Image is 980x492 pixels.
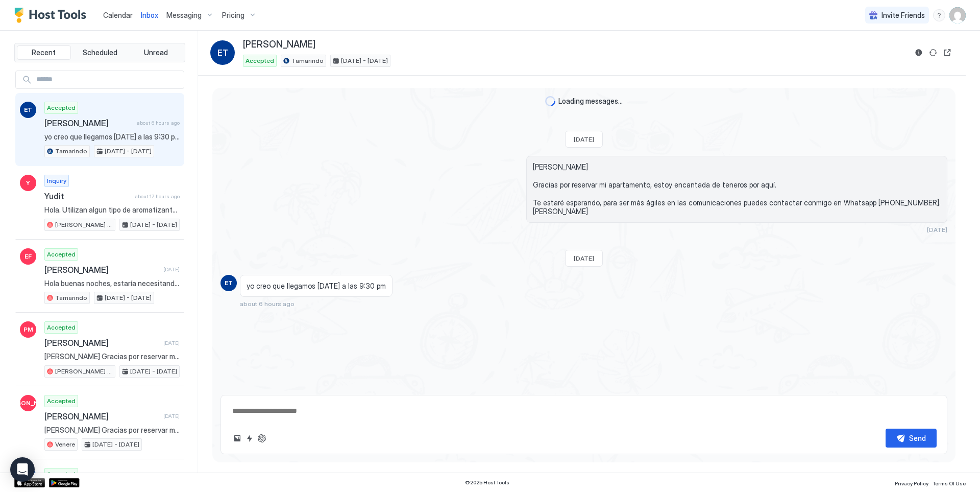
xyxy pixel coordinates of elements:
span: ET [225,278,233,288]
span: [PERSON_NAME] Gracias por reservar mi apartamento, estoy encantada de teneros por aquí. Te estaré... [533,162,941,216]
span: Accepted [246,56,274,65]
span: Scheduled [83,48,117,57]
span: EF [24,252,32,261]
div: menu [933,9,945,21]
button: Quick reply [243,432,256,444]
span: [DATE] - [DATE] [105,293,152,302]
span: Inbox [141,11,158,19]
span: yo creo que llegamos [DATE] a las 9:30 pm [247,282,386,291]
span: ET [24,105,32,114]
button: Scheduled [73,45,127,60]
span: [DATE] - [DATE] [130,367,177,376]
span: Inquiry [47,176,66,185]
span: [DATE] [163,266,180,273]
span: Tamarindo [55,293,87,302]
span: Loading messages... [558,97,623,106]
span: Accepted [47,470,76,479]
div: tab-group [14,43,185,62]
span: Terms Of Use [933,480,966,486]
a: Calendar [103,10,133,20]
div: loading [545,96,555,106]
button: Send [886,429,937,448]
a: App Store [14,478,45,487]
span: [PERSON_NAME] [44,411,159,421]
span: [DATE] - [DATE] [341,56,388,65]
span: PM [23,325,33,334]
span: [DATE] - [DATE] [130,220,177,229]
span: about 6 hours ago [240,300,295,308]
button: Sync reservation [927,46,939,59]
span: Tamarindo [291,56,324,65]
span: Hola buenas noches, estaría necesitando alquilar por unos 13. Sería para dos señoras de 60 años q... [44,279,180,288]
span: Yudit [44,191,131,201]
a: Google Play Store [49,478,80,487]
span: about 17 hours ago [135,193,180,200]
span: [PERSON_NAME] [44,118,133,128]
span: [DATE] [927,226,947,233]
span: [PERSON_NAME] [44,265,159,275]
span: [PERSON_NAME] By [PERSON_NAME] [55,220,113,229]
span: Privacy Policy [895,480,928,486]
span: [PERSON_NAME] Gracias por reservar mi apartamento, estoy encantada de teneros por aquí. Te estaré... [44,426,180,435]
span: [PERSON_NAME] [44,338,159,348]
button: Recent [17,45,71,60]
span: [DATE] [574,135,594,143]
span: [DATE] [574,254,594,262]
button: Reservation information [913,46,925,59]
span: Pricing [222,11,244,20]
span: Recent [32,48,56,57]
span: [DATE] - [DATE] [92,440,139,449]
button: ChatGPT Auto Reply [256,432,268,444]
span: © 2025 Host Tools [465,479,509,486]
span: Accepted [47,323,76,332]
span: Accepted [47,396,76,406]
span: Venere [55,440,75,449]
span: [PERSON_NAME] [3,399,54,408]
span: [DATE] - [DATE] [105,147,152,156]
a: Inbox [141,10,158,20]
span: yo creo que llegamos [DATE] a las 9:30 pm [44,132,180,142]
button: Unread [129,45,183,60]
span: [DATE] [163,413,180,419]
a: Terms Of Use [933,477,966,488]
button: Upload image [231,432,243,444]
span: [DATE] [163,340,180,346]
span: [PERSON_NAME] [243,39,315,51]
input: Input Field [32,71,184,88]
button: Open reservation [941,46,953,59]
a: Privacy Policy [895,477,928,488]
span: Hola. Utilizan algun tipo de aromatizantes u olores en el apartamento [44,205,180,215]
span: Unread [144,48,168,57]
span: [PERSON_NAME] By [PERSON_NAME] [55,367,113,376]
div: Open Intercom Messenger [10,457,35,482]
span: Messaging [166,11,202,20]
span: ET [217,46,228,59]
span: Accepted [47,250,76,259]
span: Calendar [103,11,133,19]
div: Send [909,433,926,443]
span: Tamarindo [55,147,87,156]
span: Accepted [47,103,76,112]
span: Y [26,178,30,188]
span: [PERSON_NAME] Gracias por reservar mi apartamento, estoy encantada de teneros por aquí. Te estaré... [44,352,180,361]
a: Host Tools Logo [14,8,91,23]
div: User profile [949,7,966,24]
span: about 6 hours ago [137,120,180,126]
span: Invite Friends [881,11,925,20]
